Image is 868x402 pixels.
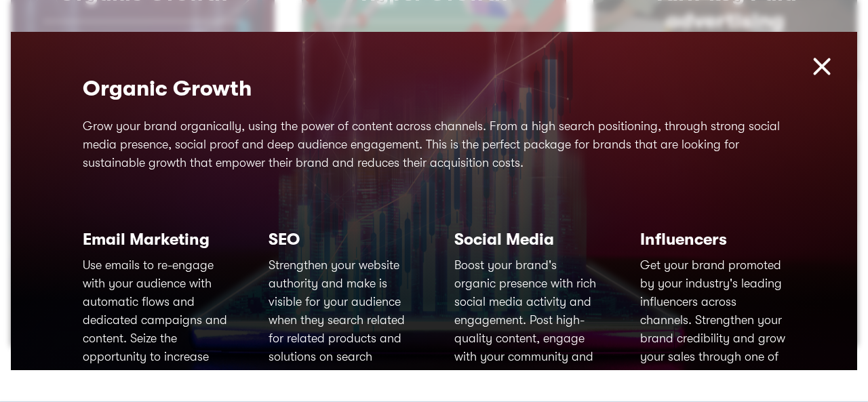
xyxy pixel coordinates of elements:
h2: Organic Growth [83,73,785,105]
h3: Social Media [454,229,599,249]
iframe: Chat Widget [800,337,868,402]
p: Grow your brand organically, using the power of content across channels. From a high search posit... [83,117,785,172]
h3: Influencers [640,229,785,249]
h3: SEO [269,229,414,249]
h3: Email Marketing [83,229,228,249]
